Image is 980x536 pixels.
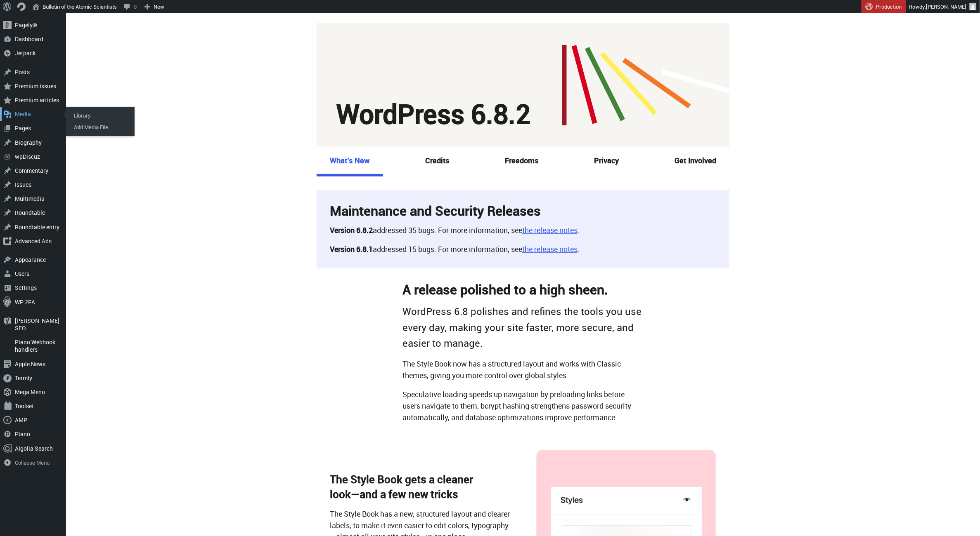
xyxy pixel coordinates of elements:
a: Library [68,110,134,121]
p: addressed 15 bugs. For more information, see . [330,244,716,255]
p: Speculative loading speeds up navigation by preloading links before users navigate to them, bcryp... [402,389,644,423]
strong: Version 6.8.1 [330,244,373,254]
p: addressed 35 bugs. For more information, see . [330,225,716,236]
a: Freedoms [492,147,552,175]
a: Get Involved [661,147,729,175]
p: WordPress 6.8 polishes and refines the tools you use every day, making your site faster, more sec... [402,303,644,351]
a: the release notes [522,244,578,254]
nav: Secondary menu [317,147,729,176]
a: What’s New [317,147,383,176]
span: [PERSON_NAME] [926,3,967,10]
h2: A release polished to a high sheen. [402,282,644,297]
h1: WordPress 6.8.2 [336,101,530,127]
a: the release notes [522,225,578,235]
a: Credits [412,147,463,175]
a: Privacy [581,147,632,175]
strong: Version 6.8.2 [330,225,373,235]
a: Add Media File [68,121,134,133]
p: The Style Book now has a structured layout and works with Classic themes, giving you more control... [402,358,644,381]
h2: Maintenance and Security Releases [330,203,716,218]
h3: The Style Book gets a cleaner look—and a few new tricks [330,472,510,502]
